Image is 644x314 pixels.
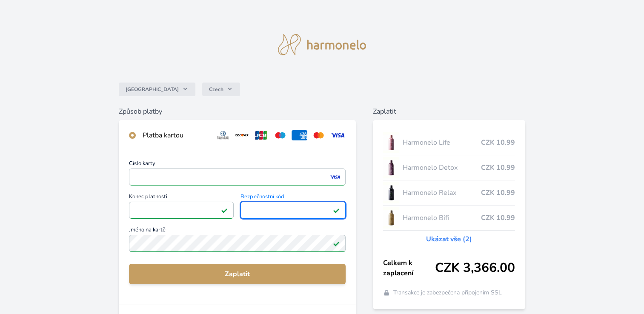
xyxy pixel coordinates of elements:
img: Konec platnosti [218,206,229,214]
img: visa [329,173,341,181]
span: Číslo karty [129,161,346,168]
span: Konec platnosti [129,194,234,202]
img: logo.svg [278,34,366,55]
div: Platba kartou [143,130,209,140]
span: Bezpečnostní kód [240,194,346,202]
span: Celkem k zaplacení [383,258,435,278]
img: Platné pole [333,207,340,214]
img: discover.svg [234,130,250,140]
span: Czech [209,86,223,93]
img: CLEAN_BIFI_se_stinem_x-lo.jpg [383,207,399,228]
h6: Způsob platby [119,106,356,117]
iframe: Iframe pro bezpečnostní kód [244,204,342,216]
img: jcb.svg [253,130,269,140]
img: maestro.svg [272,130,288,140]
span: Harmonelo Life [403,137,481,148]
img: mc.svg [311,130,326,140]
img: Platné pole [333,240,340,247]
span: CZK 10.99 [481,213,515,223]
span: Harmonelo Detox [403,163,481,173]
span: [GEOGRAPHIC_DATA] [126,86,179,93]
button: Zaplatit [129,264,346,284]
img: diners.svg [215,130,231,140]
span: CZK 3,366.00 [435,260,515,276]
span: CZK 10.99 [481,137,515,148]
iframe: Iframe pro číslo karty [133,171,342,183]
span: Harmonelo Bifi [403,213,481,223]
span: CZK 10.99 [481,163,515,173]
img: DETOX_se_stinem_x-lo.jpg [383,157,399,178]
span: Harmonelo Relax [403,188,481,198]
button: Czech [202,83,240,96]
span: CZK 10.99 [481,188,515,198]
img: Platné pole [221,207,228,214]
input: Jméno na kartěPlatné pole [129,235,346,252]
iframe: Iframe pro datum vypršení platnosti [133,204,230,216]
h6: Zaplatit [373,106,525,117]
a: Ukázat vše (2) [426,234,472,244]
img: visa.svg [330,130,346,140]
img: amex.svg [292,130,307,140]
img: CLEAN_RELAX_se_stinem_x-lo.jpg [383,182,399,203]
span: Jméno na kartě [129,227,346,235]
button: [GEOGRAPHIC_DATA] [119,83,195,96]
span: Transakce je zabezpečena připojením SSL [393,288,502,297]
img: CLEAN_LIFE_se_stinem_x-lo.jpg [383,132,399,153]
span: Zaplatit [136,269,339,279]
